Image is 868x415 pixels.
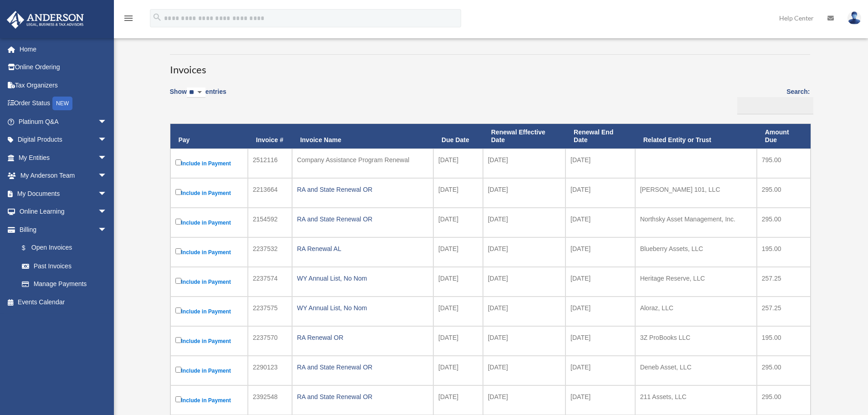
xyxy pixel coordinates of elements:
[152,12,162,22] i: search
[565,356,635,385] td: [DATE]
[175,187,243,199] label: Include in Payment
[6,293,121,311] a: Events Calendar
[635,297,757,326] td: Aloraz, LLC
[483,149,565,178] td: [DATE]
[757,326,811,356] td: 195.00
[734,86,810,114] label: Search:
[175,335,243,347] label: Include in Payment
[175,219,181,225] input: Include in Payment
[433,356,483,385] td: [DATE]
[98,149,116,167] span: arrow_drop_down
[98,203,116,221] span: arrow_drop_down
[248,326,292,356] td: 2237570
[52,97,72,110] div: NEW
[483,267,565,297] td: [DATE]
[565,267,635,297] td: [DATE]
[483,237,565,267] td: [DATE]
[248,297,292,326] td: 2237575
[565,326,635,356] td: [DATE]
[6,203,121,221] a: Online Learningarrow_drop_down
[847,11,861,25] img: User Pic
[297,272,428,285] div: WY Annual List, No Nom
[483,124,565,149] th: Renewal Effective Date: activate to sort column ascending
[175,307,181,313] input: Include in Payment
[98,220,116,239] span: arrow_drop_down
[737,97,813,114] input: Search:
[565,149,635,178] td: [DATE]
[433,124,483,149] th: Due Date: activate to sort column ascending
[248,124,292,149] th: Invoice #: activate to sort column ascending
[248,237,292,267] td: 2237532
[635,326,757,356] td: 3Z ProBooks LLC
[13,257,116,275] a: Past Invoices
[175,365,243,376] label: Include in Payment
[175,189,181,195] input: Include in Payment
[6,220,116,239] a: Billingarrow_drop_down
[635,237,757,267] td: Blueberry Assets, LLC
[175,217,243,228] label: Include in Payment
[6,40,121,58] a: Home
[483,356,565,385] td: [DATE]
[98,131,116,149] span: arrow_drop_down
[248,356,292,385] td: 2290123
[6,149,121,167] a: My Entitiesarrow_drop_down
[483,326,565,356] td: [DATE]
[175,276,243,287] label: Include in Payment
[175,158,243,169] label: Include in Payment
[175,306,243,317] label: Include in Payment
[565,124,635,149] th: Renewal End Date: activate to sort column ascending
[6,131,121,149] a: Digital Productsarrow_drop_down
[757,267,811,297] td: 257.25
[187,87,205,98] select: Showentries
[635,356,757,385] td: Deneb Asset, LLC
[635,267,757,297] td: Heritage Reserve, LLC
[4,11,87,29] img: Anderson Advisors Platinum Portal
[175,395,243,406] label: Include in Payment
[175,396,181,402] input: Include in Payment
[297,154,428,166] div: Company Assistance Program Renewal
[433,237,483,267] td: [DATE]
[6,94,121,113] a: Order StatusNEW
[6,76,121,94] a: Tax Organizers
[297,390,428,403] div: RA and State Renewal OR
[170,86,226,107] label: Show entries
[175,278,181,284] input: Include in Payment
[757,237,811,267] td: 195.00
[248,178,292,208] td: 2213664
[635,124,757,149] th: Related Entity or Trust: activate to sort column ascending
[6,184,121,203] a: My Documentsarrow_drop_down
[635,178,757,208] td: [PERSON_NAME] 101, LLC
[13,239,112,257] a: $Open Invoices
[175,248,181,254] input: Include in Payment
[757,297,811,326] td: 257.25
[433,385,483,415] td: [DATE]
[123,16,134,24] a: menu
[13,275,116,293] a: Manage Payments
[98,184,116,203] span: arrow_drop_down
[297,213,428,225] div: RA and State Renewal OR
[123,13,134,24] i: menu
[248,149,292,178] td: 2512116
[297,242,428,255] div: RA Renewal AL
[297,183,428,196] div: RA and State Renewal OR
[175,159,181,165] input: Include in Payment
[297,331,428,344] div: RA Renewal OR
[297,361,428,374] div: RA and State Renewal OR
[433,267,483,297] td: [DATE]
[433,149,483,178] td: [DATE]
[565,297,635,326] td: [DATE]
[483,385,565,415] td: [DATE]
[483,178,565,208] td: [DATE]
[175,337,181,343] input: Include in Payment
[433,326,483,356] td: [DATE]
[757,356,811,385] td: 295.00
[175,246,243,258] label: Include in Payment
[248,385,292,415] td: 2392548
[170,54,810,77] h3: Invoices
[565,208,635,237] td: [DATE]
[565,178,635,208] td: [DATE]
[6,113,121,131] a: Platinum Q&Aarrow_drop_down
[483,297,565,326] td: [DATE]
[98,167,116,185] span: arrow_drop_down
[292,124,433,149] th: Invoice Name: activate to sort column ascending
